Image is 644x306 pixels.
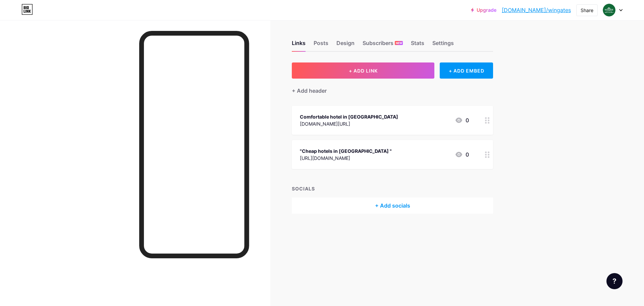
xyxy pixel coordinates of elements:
[292,87,327,95] div: + Add header
[471,7,496,13] a: Upgrade
[292,198,493,214] div: + Add socials
[432,39,454,51] div: Settings
[363,39,403,51] div: Subscribers
[455,150,469,159] div: 0
[300,155,392,162] div: [URL][DOMAIN_NAME]
[314,39,328,51] div: Posts
[440,62,493,79] div: + ADD EMBED
[336,39,355,51] div: Design
[603,4,615,16] img: Wingate Salisbury
[300,113,398,120] div: Comfortable hotel in [GEOGRAPHIC_DATA]
[349,68,378,74] span: + ADD LINK
[396,41,402,45] span: NEW
[581,7,593,14] div: Share
[292,39,306,51] div: Links
[411,39,424,51] div: Stats
[292,185,493,192] div: SOCIALS
[455,116,469,124] div: 0
[502,6,571,14] a: [DOMAIN_NAME]/wingates
[300,120,398,127] div: [DOMAIN_NAME][URL]
[292,62,434,79] button: + ADD LINK
[300,147,392,155] div: "Cheap hotels in [GEOGRAPHIC_DATA] "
